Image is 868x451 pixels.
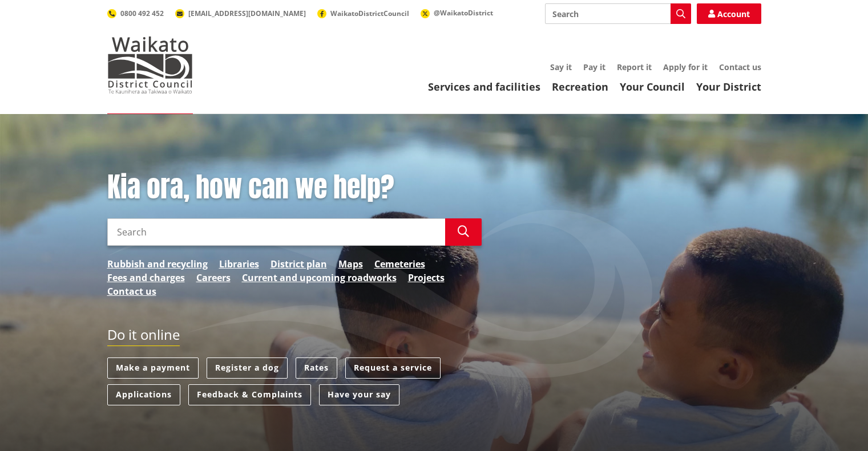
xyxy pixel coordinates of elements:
h1: Kia ora, how can we help? [107,171,482,204]
a: Report it [617,62,652,72]
a: Register a dog [207,357,288,379]
a: Rates [296,357,337,379]
a: Current and upcoming roadworks [242,271,397,285]
a: Account [697,3,761,24]
a: Rubbish and recycling [107,257,208,271]
a: Say it [550,62,572,72]
a: WaikatoDistrictCouncil [317,9,409,18]
span: 0800 492 452 [120,9,164,18]
h2: Do it online [107,327,180,347]
span: @WaikatoDistrict [434,8,493,18]
a: Apply for it [663,62,708,72]
input: Search input [107,218,445,246]
a: 0800 492 452 [107,9,164,18]
a: Applications [107,384,180,405]
a: Contact us [107,285,156,298]
a: Request a service [345,357,441,379]
a: [EMAIL_ADDRESS][DOMAIN_NAME] [175,9,306,18]
a: Pay it [583,62,605,72]
a: Contact us [719,62,761,72]
a: Fees and charges [107,271,185,285]
a: Libraries [219,257,259,271]
a: Make a payment [107,357,199,379]
input: Search input [545,3,691,24]
span: [EMAIL_ADDRESS][DOMAIN_NAME] [188,9,306,18]
a: District plan [271,257,327,271]
a: Projects [408,271,445,285]
a: Recreation [552,80,608,94]
a: Have your say [319,384,399,405]
a: Cemeteries [374,257,425,271]
a: Your Council [620,80,685,94]
a: Careers [196,271,231,285]
a: Maps [338,257,363,271]
span: WaikatoDistrictCouncil [330,9,409,18]
img: Waikato District Council - Te Kaunihera aa Takiwaa o Waikato [107,36,193,94]
a: Feedback & Complaints [188,384,311,405]
a: Services and facilities [428,80,540,94]
a: Your District [696,80,761,94]
a: @WaikatoDistrict [421,8,493,18]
